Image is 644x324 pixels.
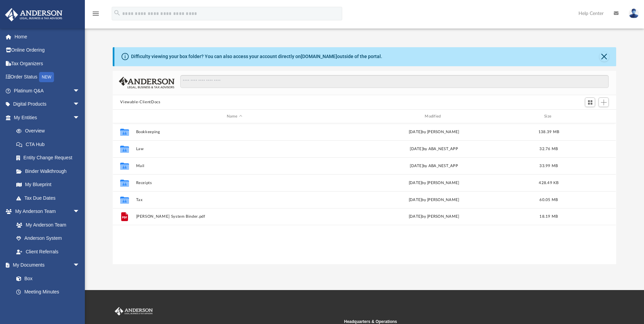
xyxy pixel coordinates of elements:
span: arrow_drop_down [73,205,87,219]
a: Tax Organizers [5,57,90,70]
div: NEW [39,72,54,82]
button: Tax [136,198,333,202]
img: Anderson Advisors Platinum Portal [113,307,154,316]
span: arrow_drop_down [73,258,87,272]
a: My Entitiesarrow_drop_down [5,111,90,124]
div: [DATE] by ABA_NEST_APP [336,163,532,169]
a: Box [10,272,83,285]
button: Receipts [136,181,333,185]
a: CTA Hub [10,138,90,151]
a: My Blueprint [10,178,87,192]
a: Digital Productsarrow_drop_down [5,97,90,111]
img: Anderson Advisors Platinum Portal [3,8,65,21]
span: 138.39 MB [538,130,559,134]
a: Tax Due Dates [10,191,90,205]
a: menu [92,13,100,18]
div: [DATE] by ABA_NEST_APP [336,146,532,152]
a: Binder Walkthrough [10,164,90,178]
div: [DATE] by [PERSON_NAME] [336,129,532,135]
a: Entity Change Request [10,151,90,165]
div: Name [136,113,333,120]
button: Add [599,97,609,107]
a: Home [5,30,90,43]
div: [DATE] by [PERSON_NAME] [336,214,532,220]
span: 60.05 MB [540,198,558,202]
a: My Documentsarrow_drop_down [5,258,87,272]
div: Modified [335,113,532,120]
button: Mail [136,164,333,168]
a: [DOMAIN_NAME] [301,54,337,59]
span: arrow_drop_down [73,111,87,125]
span: 428.49 KB [539,181,559,185]
div: Size [535,113,563,120]
img: User Pic [629,8,639,18]
a: Online Ordering [5,43,90,57]
div: grid [113,123,616,264]
a: Meeting Minutes [10,285,87,299]
span: 32.76 MB [540,147,558,151]
input: Search files and folders [180,75,609,88]
button: Close [600,52,609,61]
span: 18.19 MB [540,215,558,219]
a: Client Referrals [10,245,87,258]
span: arrow_drop_down [73,84,87,98]
a: Overview [10,124,90,138]
span: arrow_drop_down [73,97,87,111]
a: Order StatusNEW [5,70,90,84]
a: My Anderson Team [10,218,83,232]
div: [DATE] by [PERSON_NAME] [336,197,532,203]
div: id [566,113,613,120]
button: Switch to Grid View [585,97,595,107]
div: id [116,113,133,120]
button: [PERSON_NAME] System Binder.pdf [136,215,333,219]
button: Bookkeeping [136,130,333,134]
div: [DATE] by [PERSON_NAME] [336,180,532,186]
button: Viewable-ClientDocs [120,99,160,105]
button: Law [136,147,333,151]
span: 33.99 MB [540,164,558,168]
a: Anderson System [10,232,87,245]
a: Forms Library [10,299,83,312]
div: Difficulty viewing your box folder? You can also access your account directly on outside of the p... [131,53,382,60]
a: My Anderson Teamarrow_drop_down [5,205,87,218]
i: search [113,9,121,17]
i: menu [92,10,100,18]
a: Platinum Q&Aarrow_drop_down [5,84,90,97]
